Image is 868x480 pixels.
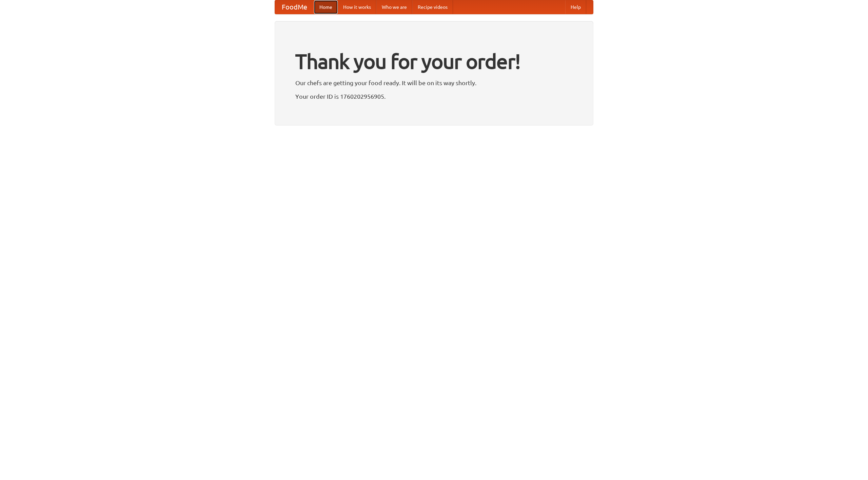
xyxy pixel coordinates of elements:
[295,78,573,88] p: Our chefs are getting your food ready. It will be on its way shortly.
[275,0,314,14] a: FoodMe
[376,0,412,14] a: Who we are
[565,0,586,14] a: Help
[295,91,573,101] p: Your order ID is 1760202956905.
[295,45,573,78] h1: Thank you for your order!
[412,0,453,14] a: Recipe videos
[338,0,376,14] a: How it works
[314,0,338,14] a: Home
